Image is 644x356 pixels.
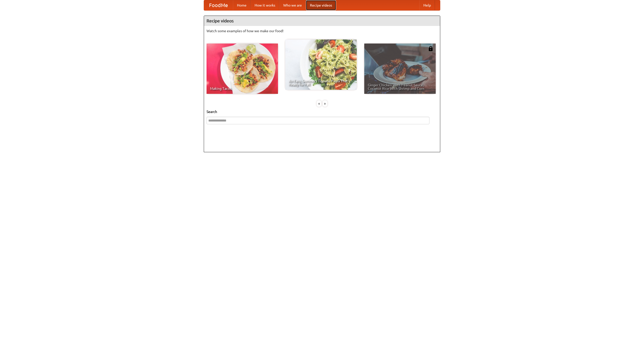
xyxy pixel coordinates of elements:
span: An Easy, Summery Tomato Pasta That's Ready for Fall [289,79,353,86]
a: How it works [251,0,279,10]
a: Help [419,0,435,10]
a: Home [233,0,251,10]
p: Watch some examples of how we make our food! [207,28,437,33]
div: « [317,100,321,107]
a: Who we are [279,0,306,10]
a: Recipe videos [306,0,336,10]
h5: Search [207,109,437,114]
a: An Easy, Summery Tomato Pasta That's Ready for Fall [285,39,357,90]
img: 483408.png [428,46,433,51]
a: FoodMe [204,0,233,10]
h4: Recipe videos [204,16,440,26]
a: Making Tacos [207,44,278,94]
span: Making Tacos [210,87,274,90]
div: » [323,100,327,107]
